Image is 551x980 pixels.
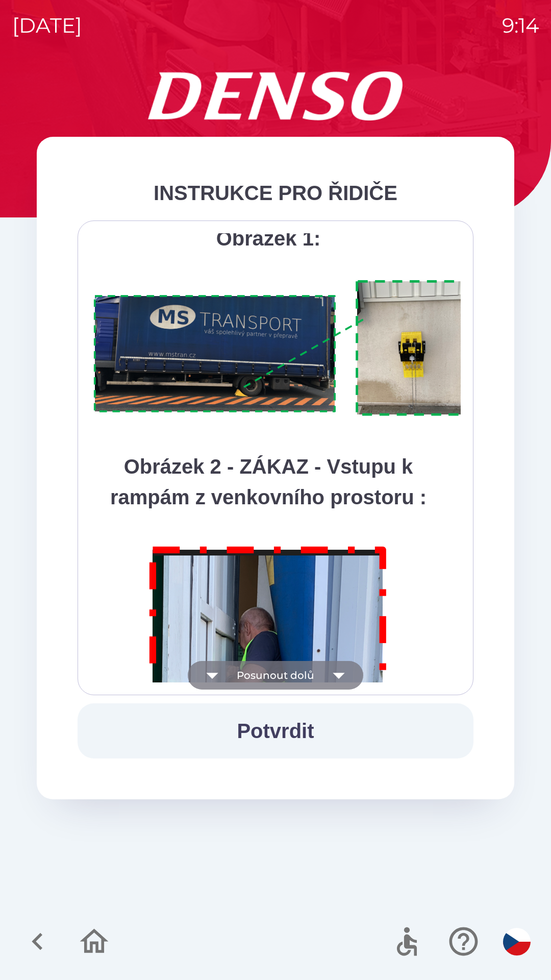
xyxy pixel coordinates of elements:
[78,178,473,208] div: INSTRUKCE PRO ŘIDIČE
[37,71,514,120] img: Logo
[78,703,473,758] button: Potvrdit
[503,928,531,955] img: cs flag
[216,227,321,250] strong: Obrázek 1:
[188,661,363,690] button: Posunout dolů
[502,10,539,41] p: 9:14
[138,533,399,908] img: M8MNayrTL6gAAAABJRU5ErkJggg==
[90,274,486,423] img: A1ym8hFSA0ukAAAAAElFTkSuQmCC
[12,10,82,41] p: [DATE]
[110,455,427,508] strong: Obrázek 2 - ZÁKAZ - Vstupu k rampám z venkovního prostoru :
